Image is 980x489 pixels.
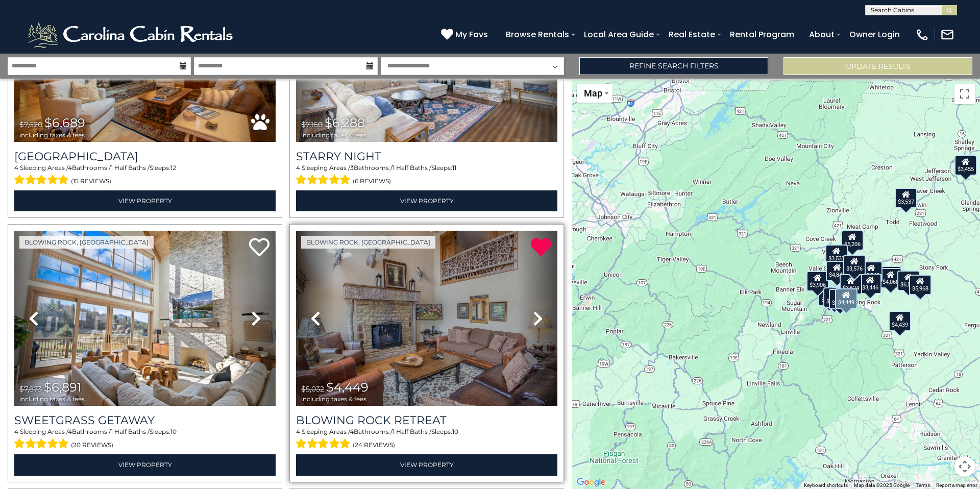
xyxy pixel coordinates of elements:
[574,476,608,489] a: Open this area in Google Maps (opens a new window)
[879,266,901,286] div: $4,404
[909,275,932,295] div: $5,968
[326,380,369,395] span: $4,449
[860,261,883,282] div: $3,242
[14,231,276,406] img: thumbnail_165439077.jpeg
[579,57,768,75] a: Refine Search Filters
[44,380,82,395] span: $6,891
[455,28,488,41] span: My Favs
[825,244,848,265] div: $3,537
[325,115,365,130] span: $6,288
[68,428,72,435] span: 4
[954,84,975,104] button: Toggle fullscreen view
[353,438,395,452] span: (24 reviews)
[350,428,354,435] span: 4
[170,164,176,172] span: 12
[14,150,276,163] a: [GEOGRAPHIC_DATA]
[804,482,848,489] button: Keyboard shortcuts
[296,231,557,406] img: thumbnail_163264190.jpeg
[296,427,557,452] div: Sleeping Areas / Bathrooms / Sleeps:
[296,428,300,435] span: 4
[936,482,977,488] a: Report a map error
[841,230,864,251] div: $5,206
[19,396,85,402] span: including taxes & fees
[725,26,799,43] a: Rental Program
[296,190,557,211] a: View Property
[840,274,862,295] div: $3,524
[296,164,300,172] span: 4
[574,476,608,489] img: Google
[296,454,557,475] a: View Property
[393,164,431,172] span: 1 Half Baths /
[664,26,720,43] a: Real Estate
[111,164,150,172] span: 1 Half Baths /
[829,289,851,309] div: $3,770
[806,271,829,291] div: $3,906
[393,428,431,435] span: 1 Half Baths /
[452,428,458,435] span: 10
[940,28,954,42] img: mail-regular-white.png
[19,236,154,249] a: Blowing Rock, [GEOGRAPHIC_DATA]
[859,274,881,294] div: $3,446
[854,482,910,488] span: Map data ©2025 Google
[452,164,456,172] span: 11
[954,456,975,477] button: Map camera controls
[14,427,276,452] div: Sleeping Areas / Bathrooms / Sleeps:
[843,255,866,275] div: $3,576
[826,261,848,281] div: $4,847
[26,19,237,50] img: White-1-2.png
[577,84,612,103] button: Change map style
[249,237,269,259] a: Add to favorites
[350,164,354,172] span: 3
[14,413,276,427] a: Sweetgrass Getaway
[19,120,42,129] span: $7,620
[823,287,846,308] div: $6,288
[301,120,323,129] span: $7,160
[584,88,602,99] span: Map
[19,132,85,138] span: including taxes & fees
[804,26,840,43] a: About
[441,28,491,41] a: My Favs
[14,163,276,188] div: Sleeping Areas / Bathrooms / Sleeps:
[954,155,977,176] div: $3,455
[889,311,911,331] div: $4,439
[844,26,905,43] a: Owner Login
[501,26,574,43] a: Browse Rentals
[531,237,551,259] a: Remove from favorites
[14,190,276,211] a: View Property
[783,57,972,75] button: Update Results
[19,384,42,394] span: $7,873
[71,438,113,452] span: (20 reviews)
[14,164,18,172] span: 4
[14,454,276,475] a: View Property
[44,115,85,130] span: $6,689
[835,288,857,309] div: $4,449
[301,132,366,138] span: including taxes & fees
[895,188,917,208] div: $3,537
[296,163,557,188] div: Sleeping Areas / Bathrooms / Sleeps:
[14,150,276,163] h3: Mountain Song Lodge
[170,428,177,435] span: 10
[301,396,369,402] span: including taxes & fees
[14,428,18,435] span: 4
[301,236,435,249] a: Blowing Rock, [GEOGRAPHIC_DATA]
[296,150,557,163] a: Starry Night
[68,164,72,172] span: 4
[353,175,391,188] span: (6 reviews)
[916,482,930,488] a: Terms
[879,268,902,288] div: $4,068
[71,175,111,188] span: (15 reviews)
[915,28,929,42] img: phone-regular-white.png
[296,413,557,427] a: Blowing Rock Retreat
[897,271,920,291] div: $6,538
[818,286,841,306] div: $6,689
[111,428,150,435] span: 1 Half Baths /
[579,26,659,43] a: Local Area Guide
[301,384,324,394] span: $5,032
